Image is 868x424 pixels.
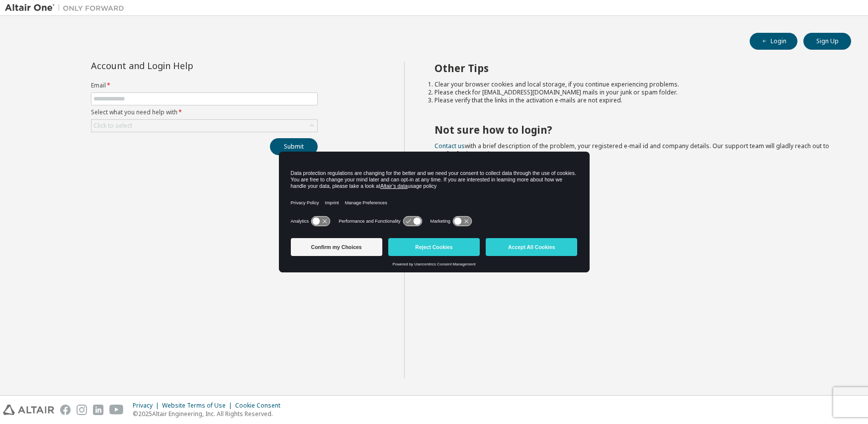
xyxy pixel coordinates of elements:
span: with a brief description of the problem, your registered e-mail id and company details. Our suppo... [434,142,829,158]
img: Altair One [5,3,129,13]
button: Submit [270,138,318,155]
button: Sign Up [803,33,851,50]
div: Privacy [133,402,162,410]
h2: Not sure how to login? [434,123,834,136]
label: Select what you need help with [91,108,318,116]
img: facebook.svg [60,405,71,415]
button: Login [750,33,797,50]
li: Please check for [EMAIL_ADDRESS][DOMAIN_NAME] mails in your junk or spam folder. [434,88,834,96]
div: Account and Login Help [91,62,272,70]
div: Click to select [93,122,132,130]
img: instagram.svg [77,405,87,415]
div: Click to select [91,120,317,132]
h2: Other Tips [434,62,834,75]
a: Contact us [434,142,465,150]
p: © 2025 Altair Engineering, Inc. All Rights Reserved. [133,410,286,418]
div: Website Terms of Use [162,402,235,410]
img: linkedin.svg [93,405,103,415]
img: youtube.svg [109,405,124,415]
label: Email [91,82,318,89]
img: altair_logo.svg [3,405,54,415]
li: Clear your browser cookies and local storage, if you continue experiencing problems. [434,81,834,88]
div: Cookie Consent [235,402,286,410]
li: Please verify that the links in the activation e-mails are not expired. [434,96,834,104]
